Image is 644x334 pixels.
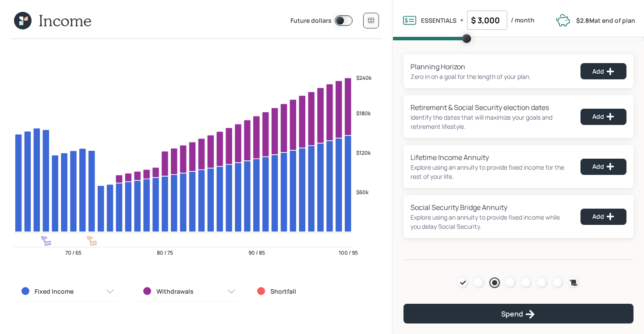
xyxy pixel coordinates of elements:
tspan: 100 / 95 [339,249,358,256]
label: Fixed Income [35,287,74,296]
label: Withdrawals [156,287,194,296]
label: Shortfall [270,287,296,296]
div: Zero in on a goal for the length of your plan. [410,72,531,81]
div: Spend [501,309,535,320]
tspan: $240k [356,74,372,82]
div: Lifetime Income Annuity [410,152,570,163]
div: Add [592,212,615,221]
label: / month [511,16,534,25]
tspan: 2 [356,247,360,256]
h1: Income [39,11,92,30]
div: Identify the dates that will maximize your goals and retirement lifestyle. [410,113,570,131]
div: Retirement & Social Security election dates [410,102,570,113]
tspan: 90 / 85 [248,249,265,256]
button: Add [580,209,626,225]
label: Future dollars [290,16,332,26]
div: Social Security Bridge Annuity [410,202,570,213]
tspan: $180k [356,110,371,117]
div: Planning Horizon [410,61,531,72]
label: at end of plan [576,16,635,25]
b: $2.8M [576,16,594,25]
tspan: $120k [356,149,371,156]
div: Add [592,112,615,121]
tspan: 70 / 65 [65,249,81,256]
tspan: $60k [356,188,369,196]
button: Add [580,159,626,175]
span: Volume [393,37,644,40]
div: Add [592,67,615,76]
label: + [460,16,464,25]
div: Add [592,162,615,171]
button: Add [580,109,626,125]
div: Explore using an annuity to provide fixed income while you delay Social Security. [410,213,570,231]
tspan: 80 / 75 [157,249,173,256]
label: ESSENTIALS [421,16,456,25]
tspan: 2 [356,234,360,243]
button: Add [580,63,626,79]
button: Spend [403,304,633,323]
div: Explore using an annuity to provide fixed income for the rest of your life. [410,163,570,181]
